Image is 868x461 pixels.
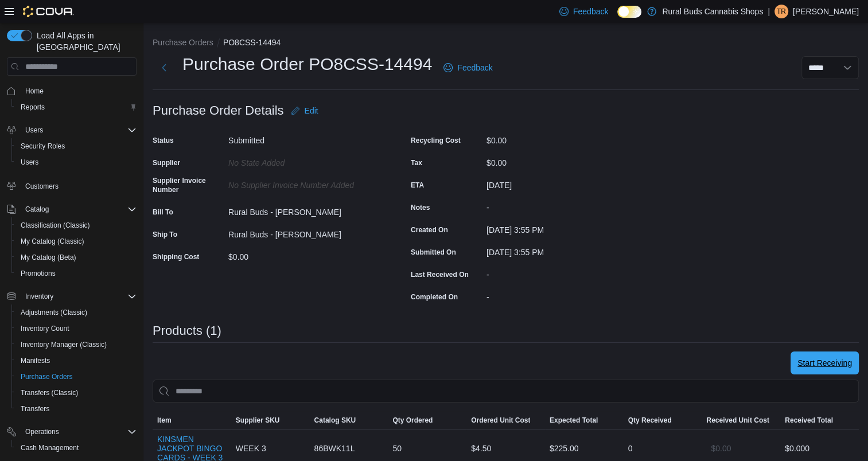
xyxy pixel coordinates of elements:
[16,100,137,114] span: Reports
[153,208,173,217] label: Bill To
[16,386,137,400] span: Transfers (Classic)
[21,103,45,112] span: Reports
[21,269,56,278] span: Promotions
[388,437,466,460] div: 50
[16,139,137,153] span: Security Roles
[624,437,702,460] div: 0
[16,235,137,248] span: My Catalog (Classic)
[411,225,448,235] label: Created On
[2,424,141,440] button: Operations
[411,181,424,190] label: ETA
[305,105,318,116] span: Edit
[791,351,859,374] button: Start Receiving
[182,53,432,76] h1: Purchase Order PO8CSS-14494
[16,139,69,153] a: Security Roles
[21,308,87,317] span: Adjustments (Classic)
[21,202,53,216] button: Catalog
[780,411,859,429] button: Received Total
[706,416,769,425] span: Received Unit Cost
[411,158,422,167] label: Tax
[11,265,141,282] button: Promotions
[573,6,608,17] span: Feedback
[486,221,640,235] div: [DATE] 3:55 PM
[21,290,58,303] button: Inventory
[21,202,137,216] span: Catalog
[153,411,231,429] button: Item
[21,404,49,413] span: Transfers
[16,338,111,351] a: Inventory Manager (Classic)
[785,442,854,455] div: $0.00 0
[11,401,141,417] button: Transfers
[21,425,137,439] span: Operations
[486,198,640,212] div: -
[314,416,356,425] span: Catalog SKU
[466,411,545,429] button: Ordered Unit Cost
[11,385,141,401] button: Transfers (Classic)
[16,306,92,319] a: Adjustments (Classic)
[16,322,137,335] span: Inventory Count
[21,340,107,349] span: Inventory Manager (Classic)
[23,6,74,17] img: Cova
[617,6,641,18] input: Dark Mode
[16,354,137,368] span: Manifests
[153,252,199,261] label: Shipping Cost
[486,243,640,257] div: [DATE] 3:55 PM
[16,100,49,114] a: Reports
[228,248,382,261] div: $0.00
[388,411,466,429] button: Qty Ordered
[21,158,38,167] span: Users
[21,178,137,193] span: Customers
[25,205,49,214] span: Catalog
[25,87,44,96] span: Home
[153,104,284,118] h3: Purchase Order Details
[11,353,141,369] button: Manifests
[228,154,382,167] div: No State added
[153,37,859,50] nav: An example of EuiBreadcrumbs
[223,38,281,47] button: PO8CSS-14494
[153,136,174,145] label: Status
[777,5,786,18] span: TR
[21,221,90,230] span: Classification (Classic)
[702,411,780,429] button: Received Unit Cost
[768,5,770,18] p: |
[2,177,141,194] button: Customers
[793,5,859,18] p: [PERSON_NAME]
[21,179,63,193] a: Customers
[2,201,141,217] button: Catalog
[711,443,731,454] span: $0.00
[16,441,83,455] a: Cash Management
[11,154,141,170] button: Users
[231,411,310,429] button: Supplier SKU
[16,218,137,232] span: Classification (Classic)
[21,372,73,381] span: Purchase Orders
[153,324,221,338] h3: Products (1)
[2,83,141,99] button: Home
[11,249,141,265] button: My Catalog (Beta)
[457,62,492,73] span: Feedback
[471,416,530,425] span: Ordered Unit Cost
[16,322,74,335] a: Inventory Count
[785,416,833,425] span: Received Total
[21,443,79,452] span: Cash Management
[16,306,137,319] span: Adjustments (Classic)
[25,126,43,135] span: Users
[25,427,59,436] span: Operations
[617,18,618,18] span: Dark Mode
[486,131,640,145] div: $0.00
[16,251,137,264] span: My Catalog (Beta)
[439,56,497,79] a: Feedback
[16,386,83,400] a: Transfers (Classic)
[16,354,55,368] a: Manifests
[236,416,280,425] span: Supplier SKU
[11,337,141,353] button: Inventory Manager (Classic)
[411,292,458,302] label: Completed On
[16,370,137,384] span: Purchase Orders
[21,84,137,98] span: Home
[21,356,50,365] span: Manifests
[11,217,141,233] button: Classification (Classic)
[236,442,266,455] span: WEEK 3
[466,437,545,460] div: $4.50
[153,56,176,79] button: Next
[550,416,598,425] span: Expected Total
[21,324,69,333] span: Inventory Count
